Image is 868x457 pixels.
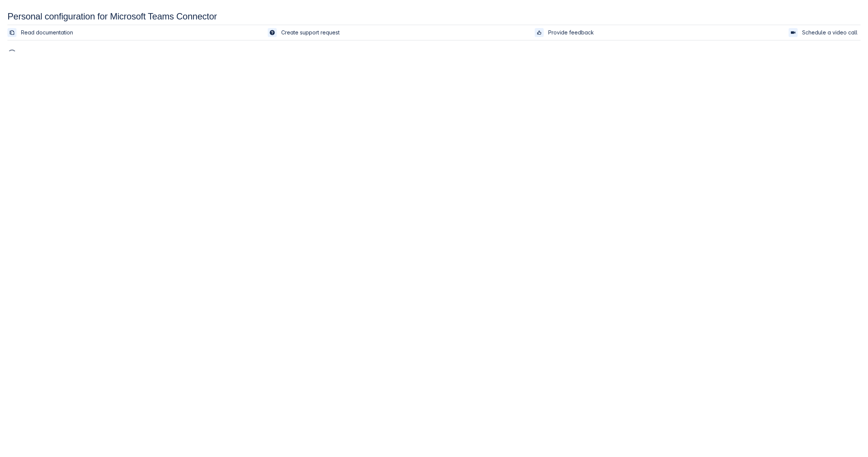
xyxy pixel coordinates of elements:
[281,29,340,36] span: Create support request
[802,29,858,36] span: Schedule a video call
[790,30,796,36] span: videoCall
[789,28,861,37] a: Schedule a video call
[269,30,275,36] span: support
[9,30,15,36] span: documentation
[268,28,343,37] a: Create support request
[548,29,594,36] span: Provide feedback
[536,30,542,36] span: feedback
[535,28,597,37] a: Provide feedback
[21,29,73,36] span: Read documentation
[7,11,861,22] div: Personal configuration for Microsoft Teams Connector
[7,28,76,37] a: Read documentation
